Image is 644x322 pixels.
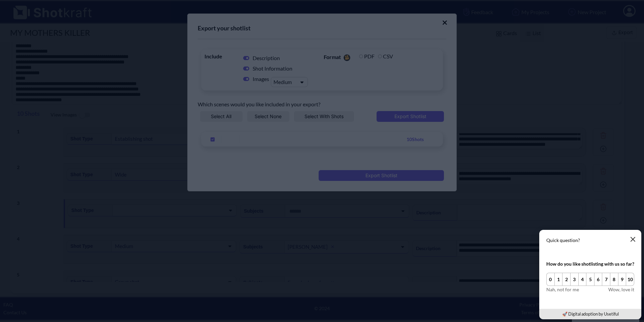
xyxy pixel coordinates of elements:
span: Nah, not for me [546,286,579,293]
button: 4 [578,273,587,286]
p: Quick question? [546,237,634,244]
button: 10 [626,273,634,286]
div: Online [5,6,62,11]
button: 8 [610,273,618,286]
button: 7 [602,273,610,286]
button: 9 [618,273,626,286]
a: 🚀 Digital adoption by Usetiful [562,311,619,317]
span: Wow, love it [608,286,634,293]
button: 1 [554,273,563,286]
button: 3 [570,273,579,286]
button: 5 [586,273,594,286]
div: How do you like shotlisting with us so far? [546,260,634,267]
button: 0 [546,273,555,286]
button: 2 [562,273,571,286]
button: 6 [594,273,603,286]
